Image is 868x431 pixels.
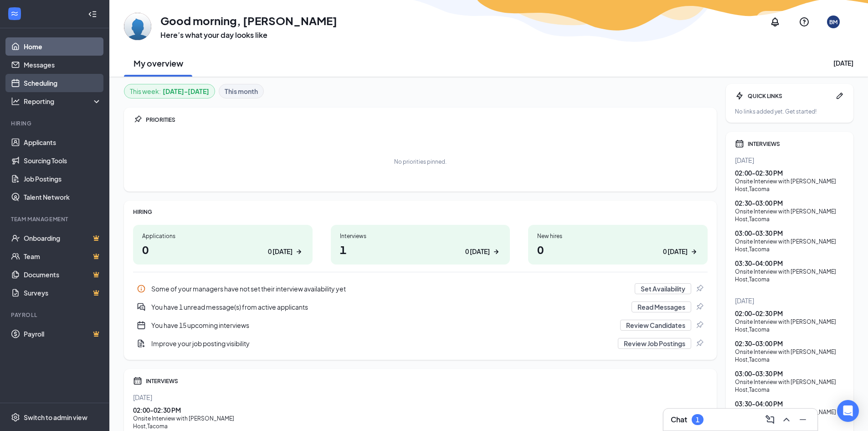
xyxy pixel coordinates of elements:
div: No priorities pinned. [394,158,447,166]
div: Onsite Interview with [PERSON_NAME] [735,208,844,215]
svg: Collapse [88,10,97,19]
div: 02:00 - 02:30 PM [735,309,844,318]
svg: ChevronUp [781,414,792,425]
div: BM [829,18,837,26]
button: Review Job Postings [618,338,691,349]
a: DocumentAddImprove your job posting visibilityReview Job PostingsPin [133,334,708,353]
svg: Pin [133,115,142,124]
svg: ArrowRight [689,247,699,256]
a: Applicants [24,133,102,151]
a: Talent Network [24,188,102,206]
a: Job Postings [24,170,102,188]
div: Onsite Interview with [PERSON_NAME] [735,378,844,386]
div: Open Intercom Messenger [837,400,859,422]
div: Interviews [340,232,501,240]
a: SurveysCrown [24,284,102,302]
h3: Chat [671,415,687,425]
div: Payroll [11,311,100,319]
div: You have 1 unread message(s) from active applicants [133,298,708,316]
a: New hires00 [DATE]ArrowRight [528,225,708,265]
button: Review Candidates [620,320,691,331]
div: [DATE] [833,58,853,68]
div: Onsite Interview with [PERSON_NAME] [735,177,844,185]
div: Host , Tacoma [735,326,844,333]
svg: Pen [835,91,844,100]
div: 02:30 - 03:00 PM [735,198,844,208]
div: 03:00 - 03:30 PM [735,369,844,378]
svg: QuestionInfo [799,16,810,27]
svg: Info [137,284,146,293]
a: PayrollCrown [24,325,102,343]
div: Host , Tacoma [735,185,844,193]
svg: ComposeMessage [765,414,776,425]
svg: CalendarNew [137,321,146,330]
img: Bill Maney [124,13,151,40]
div: Onsite Interview with [PERSON_NAME] [735,268,844,275]
div: 02:00 - 02:30 PM [133,405,708,415]
div: 02:30 - 03:00 PM [735,339,844,348]
div: Applications [142,232,303,240]
div: This week : [130,86,209,96]
div: Onsite Interview with [PERSON_NAME] [735,348,844,356]
h2: My overview [134,57,183,69]
div: [DATE] [735,156,844,165]
div: PRIORITIES [146,116,708,124]
div: Switch to admin view [24,413,87,422]
h1: 0 [537,242,699,257]
div: Host , Tacoma [735,215,844,223]
div: INTERVIEWS [146,377,708,385]
div: Host , Tacoma [735,356,844,363]
div: You have 15 upcoming interviews [151,321,615,330]
svg: Pin [695,284,704,293]
div: New hires [537,232,699,240]
div: Improve your job posting visibility [133,334,708,353]
svg: Notifications [770,16,781,27]
div: Host , Tacoma [735,275,844,283]
svg: DocumentAdd [137,339,146,348]
a: CalendarNewYou have 15 upcoming interviewsReview CandidatesPin [133,316,708,334]
svg: Pin [695,339,704,348]
svg: ArrowRight [492,247,501,256]
button: Set Availability [635,283,691,294]
div: 03:00 - 03:30 PM [735,228,844,238]
svg: Bolt [735,91,744,100]
h1: 1 [340,242,501,257]
svg: ArrowRight [294,247,303,256]
a: DoubleChatActiveYou have 1 unread message(s) from active applicantsRead MessagesPin [133,298,708,316]
h3: Here’s what your day looks like [160,30,337,40]
div: Host , Tacoma [133,422,708,430]
a: Sourcing Tools [24,151,102,170]
div: 02:00 - 02:30 PM [735,168,844,177]
div: You have 1 unread message(s) from active applicants [151,302,626,312]
div: Reporting [24,97,102,106]
div: Some of your managers have not set their interview availability yet [151,284,629,293]
div: Host , Tacoma [735,386,844,394]
div: Onsite Interview with [PERSON_NAME] [735,238,844,245]
div: 0 [DATE] [663,247,688,256]
button: ChevronUp [779,412,794,427]
svg: Settings [11,413,20,422]
a: Scheduling [24,74,102,92]
div: [DATE] [735,296,844,305]
a: DocumentsCrown [24,265,102,284]
div: Some of your managers have not set their interview availability yet [133,280,708,298]
div: Hiring [11,119,100,127]
svg: Calendar [133,376,142,385]
a: InfoSome of your managers have not set their interview availability yetSet AvailabilityPin [133,280,708,298]
div: Onsite Interview with [PERSON_NAME] [735,318,844,326]
svg: Pin [695,302,704,312]
div: Team Management [11,215,100,223]
div: Host , Tacoma [735,245,844,253]
div: Improve your job posting visibility [151,339,612,348]
button: ComposeMessage [763,412,777,427]
svg: Analysis [11,97,20,106]
h1: Good morning, [PERSON_NAME] [160,13,337,28]
div: HIRING [133,208,708,216]
div: You have 15 upcoming interviews [133,316,708,334]
div: 03:30 - 04:00 PM [735,259,844,268]
div: [DATE] [133,393,708,402]
div: 0 [DATE] [268,247,293,256]
b: [DATE] - [DATE] [163,86,209,96]
svg: DoubleChatActive [137,302,146,312]
svg: Minimize [797,414,808,425]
